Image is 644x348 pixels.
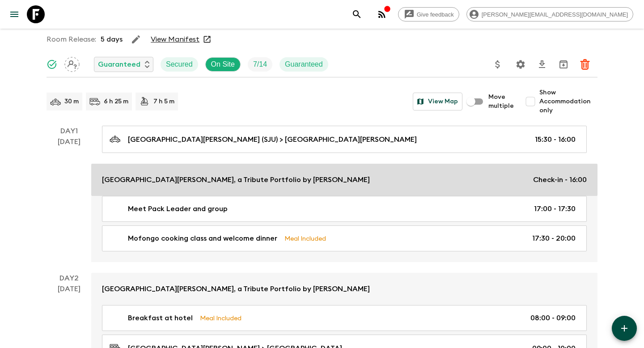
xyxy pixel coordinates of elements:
[161,57,198,72] div: Secured
[102,196,587,222] a: Meet Pack Leader and group17:00 - 17:30
[98,59,140,70] p: Guaranteed
[205,57,241,72] div: On Site
[533,55,551,73] button: Download CSV
[101,34,123,45] p: 5 days
[555,55,572,73] button: Archive (Completed, Cancelled or Unsynced Departures only)
[128,204,228,214] p: Meet Pack Leader and group
[102,225,587,251] a: Mofongo cooking class and welcome dinnerMeal Included17:30 - 20:00
[102,284,370,294] p: [GEOGRAPHIC_DATA][PERSON_NAME], a Tribute Portfolio by [PERSON_NAME]
[211,59,235,70] p: On Site
[576,55,594,73] button: Delete
[253,59,267,70] p: 7 / 14
[47,59,57,70] svg: Synced Successfully
[535,134,576,145] p: 15:30 - 16:00
[532,233,576,244] p: 17:30 - 20:00
[104,97,128,106] p: 6 h 25 m
[284,233,326,243] p: Meal Included
[151,35,199,44] a: View Manifest
[47,34,96,45] p: Room Release:
[412,11,459,18] span: Give feedback
[102,174,370,185] p: [GEOGRAPHIC_DATA][PERSON_NAME], a Tribute Portfolio by [PERSON_NAME]
[128,134,417,145] p: [GEOGRAPHIC_DATA][PERSON_NAME] (SJU) > [GEOGRAPHIC_DATA][PERSON_NAME]
[413,93,462,110] button: View Map
[64,59,80,67] span: Assign pack leader
[153,97,174,106] p: 7 h 5 m
[91,164,597,196] a: [GEOGRAPHIC_DATA][PERSON_NAME], a Tribute Portfolio by [PERSON_NAME]Check-in - 16:00
[128,313,193,323] p: Breakfast at hotel
[128,233,277,244] p: Mofongo cooking class and welcome dinner
[489,55,507,73] button: Update Price, Early Bird Discount and Costs
[64,97,79,106] p: 30 m
[477,11,633,18] span: [PERSON_NAME][EMAIL_ADDRESS][DOMAIN_NAME]
[47,273,91,284] p: Day 2
[102,126,587,153] a: [GEOGRAPHIC_DATA][PERSON_NAME] (SJU) > [GEOGRAPHIC_DATA][PERSON_NAME]15:30 - 16:00
[512,55,530,73] button: Settings
[285,59,323,70] p: Guaranteed
[398,7,459,21] a: Give feedback
[102,305,587,331] a: Breakfast at hotelMeal Included08:00 - 09:00
[200,313,241,323] p: Meal Included
[466,7,633,21] div: [PERSON_NAME][EMAIL_ADDRESS][DOMAIN_NAME]
[58,136,80,262] div: [DATE]
[348,5,366,23] button: search adventures
[166,59,193,70] p: Secured
[248,57,272,72] div: Trip Fill
[47,126,91,136] p: Day 1
[5,5,23,23] button: menu
[488,93,514,110] span: Move multiple
[530,313,576,323] p: 08:00 - 09:00
[534,204,576,214] p: 17:00 - 17:30
[91,273,597,305] a: [GEOGRAPHIC_DATA][PERSON_NAME], a Tribute Portfolio by [PERSON_NAME]
[533,174,587,185] p: Check-in - 16:00
[539,88,597,115] span: Show Accommodation only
